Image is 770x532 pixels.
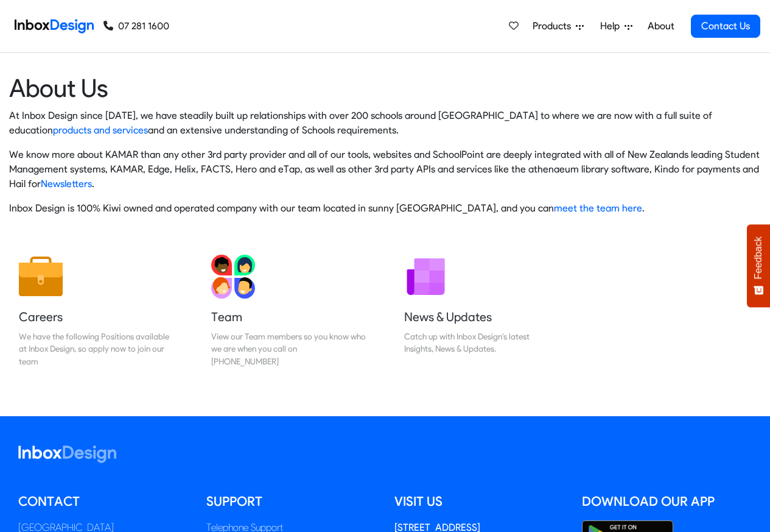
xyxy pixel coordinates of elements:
img: logo_inboxdesign_white.svg [18,445,116,463]
h5: Download our App [582,492,752,511]
div: Catch up with Inbox Design's latest Insights, News & Updates. [404,330,559,355]
p: Inbox Design is 100% Kiwi owned and operated company with our team located in sunny [GEOGRAPHIC_D... [9,201,761,216]
h5: Contact [18,492,188,511]
img: 2022_01_13_icon_job.svg [19,255,63,299]
a: Newsletters [41,178,92,190]
span: Feedback [753,236,764,279]
div: View our Team members so you know who we are when you call on [PHONE_NUMBER] [211,330,366,367]
button: Feedback - Show survey [747,224,770,307]
img: 2022_01_13_icon_team.svg [211,255,255,299]
h5: Visit us [394,492,564,511]
h5: Team [211,308,366,325]
a: Help [595,14,637,38]
heading: About Us [9,73,761,104]
a: meet the team here [554,202,642,214]
h5: News & Updates [404,308,559,325]
img: 2022_01_12_icon_newsletter.svg [404,255,448,299]
a: Products [528,14,589,38]
div: We have the following Positions available at Inbox Design, so apply now to join our team [19,330,173,367]
a: News & Updates Catch up with Inbox Design's latest Insights, News & Updates. [394,245,569,377]
a: products and services [53,124,148,136]
p: We know more about KAMAR than any other 3rd party provider and all of our tools, websites and Sch... [9,147,761,191]
a: Team View our Team members so you know who we are when you call on [PHONE_NUMBER] [201,245,376,377]
h5: Careers [19,308,173,325]
a: 07 281 1600 [103,19,169,34]
a: Contact Us [691,15,760,38]
span: Products [533,19,576,34]
span: Help [600,19,625,34]
p: At Inbox Design since [DATE], we have steadily built up relationships with over 200 schools aroun... [9,108,761,138]
h5: Support [206,492,376,511]
a: About [644,14,677,38]
a: Careers We have the following Positions available at Inbox Design, so apply now to join our team [9,245,183,377]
